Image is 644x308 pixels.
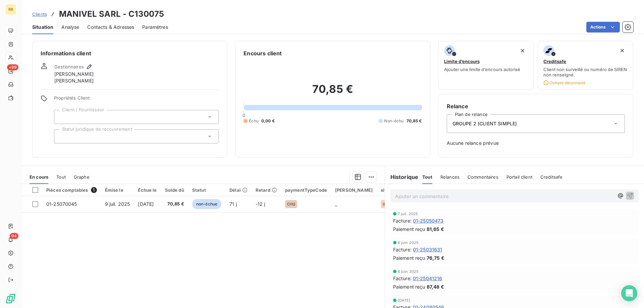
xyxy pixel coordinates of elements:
[381,187,400,193] div: siteCode
[393,254,425,261] span: Paiement reçu
[91,187,97,193] span: 1
[54,77,94,84] span: [PERSON_NAME]
[256,187,277,193] div: Retard
[393,217,412,224] span: Facture :
[438,41,534,90] button: Limite d’encoursAjouter une limite d’encours autorisé
[5,4,16,15] div: RB
[61,24,79,30] span: Analyse
[10,233,18,239] span: 94
[335,187,373,193] div: [PERSON_NAME]
[192,199,221,209] span: non-échue
[427,226,444,233] span: 81,65 €
[447,102,625,110] h6: Relance
[422,174,432,180] span: Tout
[398,212,418,216] span: 7 juil. 2025
[393,226,425,233] span: Paiement reçu
[165,187,184,193] div: Solde dû
[7,64,18,70] span: +99
[138,201,154,207] span: [DATE]
[244,82,422,103] h2: 70,85 €
[46,187,97,193] div: Pièces comptables
[543,59,566,64] span: Creditsafe
[138,187,157,193] div: Échue le
[385,173,419,181] h6: Historique
[543,80,585,85] span: Compte déconnecté
[243,113,245,118] span: 0
[413,246,442,253] span: 01-25031631
[285,187,327,193] div: paymentTypeCode
[59,8,164,20] h3: MANIVEL SARL - C130075
[142,24,168,30] span: Paramètres
[468,174,498,180] span: Commentaires
[32,24,53,30] span: Situation
[384,118,404,124] span: Non-échu
[56,174,66,180] span: Tout
[427,283,444,290] span: 87,48 €
[393,275,412,282] span: Facture :
[440,174,460,180] span: Relances
[452,120,517,127] span: GROUPE 2 (CLIENT SIMPLE)
[398,269,419,273] span: 6 juin 2025
[244,49,282,57] h6: Encours client
[54,64,84,69] span: Gestionnaires
[41,49,219,57] h6: Informations client
[447,140,625,146] span: Aucune relance prévue
[506,174,532,180] span: Portail client
[229,201,237,207] span: 71 j
[54,71,94,77] span: [PERSON_NAME]
[444,59,480,64] span: Limite d’encours
[621,285,637,301] div: Open Intercom Messenger
[398,241,419,245] span: 6 juin 2025
[586,22,620,33] button: Actions
[398,298,411,302] span: [DATE]
[229,187,248,193] div: Délai
[444,67,520,72] span: Ajouter une limite d’encours autorisé
[87,24,134,30] span: Contacts & Adresses
[54,95,219,105] span: Propriétés Client
[427,254,444,261] span: 76,75 €
[393,246,412,253] span: Facture :
[60,114,65,120] input: Ajouter une valeur
[32,11,47,17] a: Clients
[413,275,442,282] span: 01-25041216
[335,201,337,207] span: _
[383,202,395,206] span: 01-B09
[413,217,444,224] span: 01-25050473
[60,133,65,139] input: Ajouter une valeur
[543,67,628,77] span: Client non surveillé ou numéro de SIREN non renseigné.
[105,187,130,193] div: Émise le
[256,201,265,207] span: -12 j
[287,202,295,206] span: CHQ
[165,201,184,207] span: 70,85 €
[393,283,425,290] span: Paiement reçu
[74,174,90,180] span: Graphe
[261,118,275,124] span: 0,00 €
[46,201,77,207] span: 01-25070045
[407,118,422,124] span: 70,85 €
[249,118,259,124] span: Échu
[192,187,221,193] div: Statut
[538,41,633,90] button: CreditsafeClient non surveillé ou numéro de SIREN non renseigné.Compte déconnecté
[30,174,48,180] span: En cours
[32,11,47,17] span: Clients
[105,201,130,207] span: 9 juil. 2025
[540,174,563,180] span: Creditsafe
[5,293,16,304] img: Logo LeanPay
